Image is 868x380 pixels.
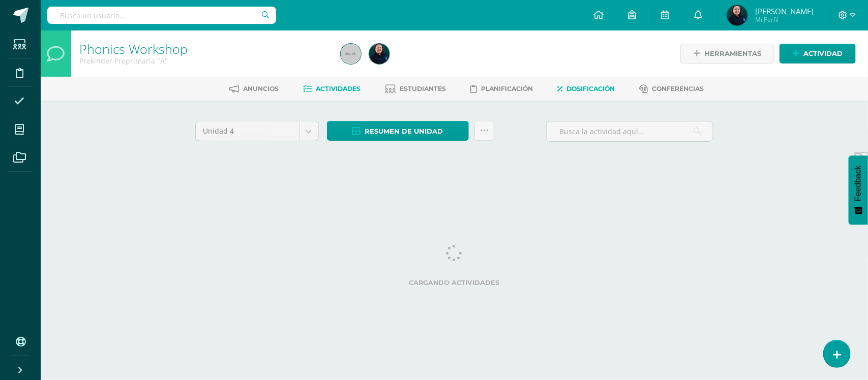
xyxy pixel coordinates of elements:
[47,7,276,24] input: Busca un usuario...
[341,44,361,64] img: 45x45
[79,56,328,66] div: Prekinder Preprimaria 'A'
[803,44,843,63] span: Actividad
[400,85,446,92] span: Estudiantes
[203,121,291,141] span: Unidad 4
[195,279,714,287] label: Cargando actividades
[327,121,469,141] a: Resumen de unidad
[680,44,774,64] a: Herramientas
[79,40,188,57] a: Phonics Workshop
[566,85,615,92] span: Dosificación
[755,15,814,24] span: Mi Perfil
[557,81,615,97] a: Dosificación
[704,44,761,63] span: Herramientas
[470,81,533,97] a: Planificación
[780,44,856,64] a: Actividad
[385,81,446,97] a: Estudiantes
[196,121,318,141] a: Unidad 4
[652,85,704,92] span: Conferencias
[229,81,279,97] a: Anuncios
[243,85,279,92] span: Anuncios
[639,81,704,97] a: Conferencias
[365,122,443,141] span: Resumen de unidad
[727,5,747,25] img: 025a7cf4a908f3c26f6a181e68158fd9.png
[854,166,863,201] span: Feedback
[316,85,361,92] span: Actividades
[849,155,868,225] button: Feedback - Mostrar encuesta
[547,121,713,141] input: Busca la actividad aquí...
[369,44,390,64] img: 025a7cf4a908f3c26f6a181e68158fd9.png
[755,6,814,16] span: [PERSON_NAME]
[481,85,533,92] span: Planificación
[303,81,361,97] a: Actividades
[79,42,328,56] h1: Phonics Workshop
